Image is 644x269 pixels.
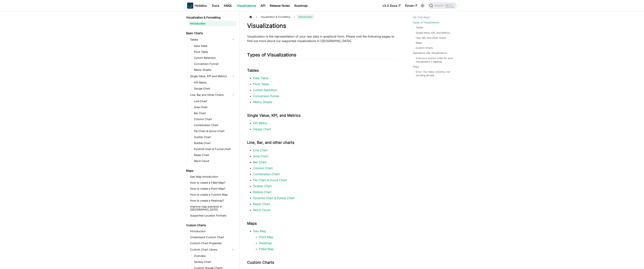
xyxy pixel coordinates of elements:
a: Home page [247,14,254,20]
span: Visualization & Formatting [259,14,292,20]
a: Custom Charts [185,223,236,228]
a: Single Value, KPI and Metrics [189,73,236,79]
p: Visualization is the representation of your raw data in graphical form. Please visit the followin... [247,34,398,43]
a: Visualization & Formatting [185,15,236,20]
button: Collapse sidebar category 'Custom Chart Library' [230,247,236,253]
a: Custom Charts [416,46,433,50]
a: Scatter Chart [193,134,236,140]
button: Switch between dark and light mode (currently light mode) [420,3,426,9]
a: Geo Map [253,229,266,233]
a: FAQs [413,65,419,69]
a: KPI Metric [193,80,236,85]
a: HolisticsHolistics [187,3,207,9]
a: Metric Sheets [253,100,272,104]
a: Scatter Chart [253,184,272,188]
a: Error: Too many columns, not showing all data [416,70,453,77]
a: Cohort Retention [253,88,277,92]
a: Single Value, KPI, and Metrics [416,31,450,35]
a: Release Notes [268,3,292,9]
a: Pivot Table [253,82,269,86]
a: Visualizations [235,3,258,9]
a: Radar Chart [193,152,236,158]
a: Introduction [189,21,236,26]
a: Introduction [189,229,236,234]
a: Cohort Retention [193,55,236,61]
a: Maps [416,41,422,45]
a: Improve map precision in [GEOGRAPHIC_DATA] [189,204,236,212]
a: Bar Chart [193,111,236,116]
a: How to create a Heatmap? [189,198,236,203]
a: Gauge Chart [253,127,271,131]
a: Column Chart [253,166,273,170]
button: Search (Ctrl+K) [428,2,457,9]
a: AMQL [221,3,235,9]
h3: Custom Charts [247,260,398,265]
a: Custom Chart Properties [189,241,236,246]
a: Bubble Chart [253,190,271,194]
a: Custom Chart Library [189,247,230,253]
kbd: K [450,4,454,7]
a: Types of Visualizations [413,21,439,24]
a: Word Cloud [193,158,236,164]
a: Conversion Funnel [253,94,279,98]
a: Combination Chart [193,123,236,128]
a: Line, Bar, and other charts [416,36,446,40]
h2: Types of Visualizations [247,52,398,59]
a: Line Chart [193,99,236,104]
a: How to create a Custom Map [189,192,236,197]
a: Supported Location Formats [189,213,236,218]
a: Metric Sheets [193,67,236,72]
a: Gauge Chart [193,86,236,91]
a: Geo Map Introduction [189,174,236,179]
b: Holistics [195,3,207,8]
a: Sankey Chart [193,259,236,265]
a: Basic Charts [185,31,236,36]
a: Pie Chart & Donut Chart [193,129,236,134]
h3: Tables [247,68,398,73]
a: Bar Chart [253,160,266,164]
a: How to create a Point Map? [189,186,236,191]
a: How to create a Filled Map? [189,180,236,185]
h1: Visualizations [247,22,398,30]
a: Roadmap [292,3,310,9]
a: Tables [189,37,236,43]
a: Maps [185,168,236,173]
nav: Breadcrumbs [247,14,398,20]
a: Bubble Chart [193,140,236,146]
a: Filled Map [259,247,274,251]
a: Overview [193,253,236,259]
h3: Maps [247,221,398,226]
a: Heatmap [259,241,272,245]
a: Data Table [193,43,236,49]
a: Area Chart [253,154,268,158]
a: Enforce a custom order for your Visualization's legends [416,56,453,64]
a: Pie Chart & Donut Chart [253,178,287,182]
h3: Single Value, KPI, and Metrics [247,113,398,118]
a: Pyramid chart & Funnel chart [193,146,236,152]
a: API [258,3,268,9]
a: Understand Custom Chart [189,235,236,240]
a: Forum [403,3,419,9]
a: Word Cloud [253,208,270,212]
a: Point Map [259,235,273,239]
span: Search [433,4,446,7]
img: Holistics [187,3,193,9]
a: KPI Metric [253,121,268,125]
a: Pivot Table [193,49,236,55]
a: Pyramid Chart & Funnel Chart [253,196,295,200]
a: Tables [416,26,423,29]
a: Data Table [253,76,268,80]
a: Radar Chart [253,202,270,206]
a: Operations with Visualizations [413,51,447,55]
a: Conversion Funnel [193,61,236,67]
a: Column Chart [193,117,236,122]
a: Line Chart [253,148,268,152]
h3: Line, Bar, and other charts [247,140,398,145]
a: Combination Chart [253,172,280,176]
nav: Docs sidebar [183,11,240,269]
span: Introduction [297,14,314,20]
a: Line, Bar and Other Charts [189,92,236,98]
a: Docs [210,3,221,9]
a: v3.0 Docs [380,3,403,9]
a: Area Chart [193,105,236,110]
